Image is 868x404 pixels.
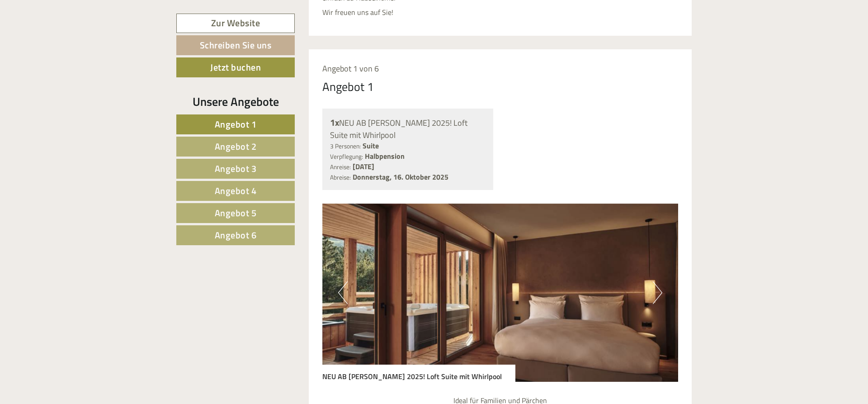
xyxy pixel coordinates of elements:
[353,161,374,172] b: [DATE]
[215,228,257,242] span: Angebot 6
[298,234,356,254] button: Senden
[176,14,295,33] a: Zur Website
[176,93,295,110] div: Unsere Angebote
[7,24,144,52] div: Guten Tag, wie können wir Ihnen helfen?
[330,162,351,171] small: Anreise:
[322,365,515,382] div: NEU AB [PERSON_NAME] 2025! Loft Suite mit Whirlpool
[215,139,257,153] span: Angebot 2
[330,115,339,129] b: 1x
[363,140,379,151] b: Suite
[330,152,363,161] small: Verpflegung:
[653,281,662,304] button: Next
[14,26,140,33] div: [GEOGRAPHIC_DATA]
[160,7,197,22] div: Freitag
[322,7,679,18] p: Wir freuen uns auf Sie!
[338,281,348,304] button: Previous
[330,142,361,151] small: 3 Personen:
[14,44,140,50] small: 19:41
[215,162,257,176] span: Angebot 3
[322,78,374,95] div: Angebot 1
[215,184,257,198] span: Angebot 4
[353,171,448,182] b: Donnerstag, 16. Oktober 2025
[176,35,295,55] a: Schreiben Sie uns
[330,173,351,182] small: Abreise:
[330,116,486,141] div: NEU AB [PERSON_NAME] 2025! Loft Suite mit Whirlpool
[215,206,257,220] span: Angebot 5
[322,204,679,382] img: image
[215,117,257,131] span: Angebot 1
[322,62,379,75] span: Angebot 1 von 6
[365,151,405,162] b: Halbpension
[176,57,295,77] a: Jetzt buchen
